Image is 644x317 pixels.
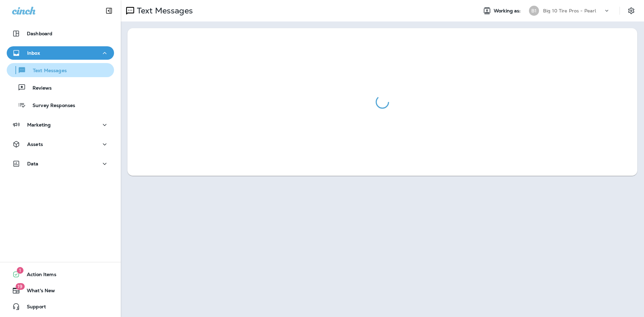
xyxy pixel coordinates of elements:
[7,268,114,281] button: 1Action Items
[7,157,114,170] button: Data
[100,4,118,17] button: Collapse Sidebar
[7,81,114,95] button: Reviews
[625,5,637,17] button: Settings
[20,272,56,280] span: Action Items
[7,98,114,112] button: Survey Responses
[27,31,52,36] p: Dashboard
[15,283,24,290] span: 19
[20,304,46,312] span: Support
[7,63,114,77] button: Text Messages
[27,122,51,127] p: Marketing
[27,142,43,147] p: Assets
[7,27,114,40] button: Dashboard
[7,284,114,297] button: 19What's New
[20,288,55,296] span: What's New
[27,161,39,166] p: Data
[494,8,522,14] span: Working as:
[26,85,52,92] p: Reviews
[7,46,114,60] button: Inbox
[27,50,40,56] p: Inbox
[26,103,75,109] p: Survey Responses
[7,300,114,313] button: Support
[134,6,193,16] p: Text Messages
[529,6,539,16] div: B1
[26,68,67,74] p: Text Messages
[543,8,596,13] p: Big 10 Tire Pros - Pearl
[17,267,23,274] span: 1
[7,118,114,131] button: Marketing
[7,138,114,151] button: Assets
